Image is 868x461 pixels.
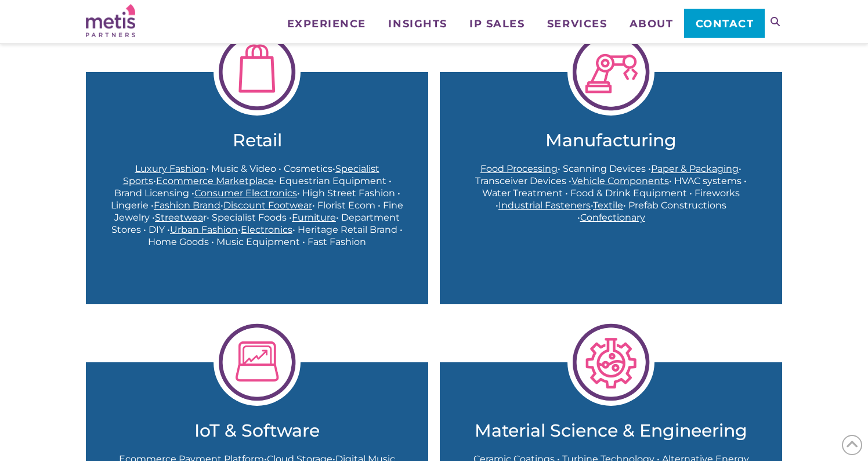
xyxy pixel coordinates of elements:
[155,212,207,223] a: Streetwear
[463,130,759,151] a: Manufacturing
[292,212,336,223] a: Furniture
[842,435,862,455] span: Back to Top
[154,200,220,211] a: Fashion Brand
[170,224,238,235] a: Urban Fashion
[567,28,654,116] img: Manufacturing-1-1024x1024.png
[630,19,674,29] span: About
[241,224,292,235] a: Electronics
[696,19,754,29] span: Contact
[567,319,654,406] img: MaterialScienceEngineer-1024x1024.png
[593,200,623,211] a: Textile
[223,200,312,211] a: Discount Footwear
[156,175,274,186] a: Ecommerce Marketplace
[572,175,669,186] a: Vehicle Components
[86,4,135,37] img: Metis Partners
[580,212,645,223] a: Confectionary
[135,163,206,174] a: Luxury Fashion
[109,130,405,151] a: Retail
[469,19,525,29] span: IP Sales
[194,188,297,199] a: Consumer Electronics
[463,163,759,224] p: • Scanning Devices • • Transceiver Devices • • HVAC systems • Water Treatment • Food & Drink Equi...
[214,28,301,116] img: Retail-e1613170977700.png
[498,200,591,211] a: Industrial Fasteners
[109,163,405,248] p: • Music & Video • Cosmetics• • • Equestrian Equipment • Brand Licensing • • High Street Fashion •...
[388,19,447,29] span: Insights
[214,319,301,406] img: IoTsoftware-1-1024x1024.png
[287,19,366,29] span: Experience
[684,9,765,38] a: Contact
[155,212,203,223] span: Streetwea
[480,163,558,174] a: Food Processing
[547,19,607,29] span: Services
[651,163,739,174] a: Paper & Packaging
[463,420,759,441] a: Material Science & Engineering
[109,420,405,441] a: IoT & Software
